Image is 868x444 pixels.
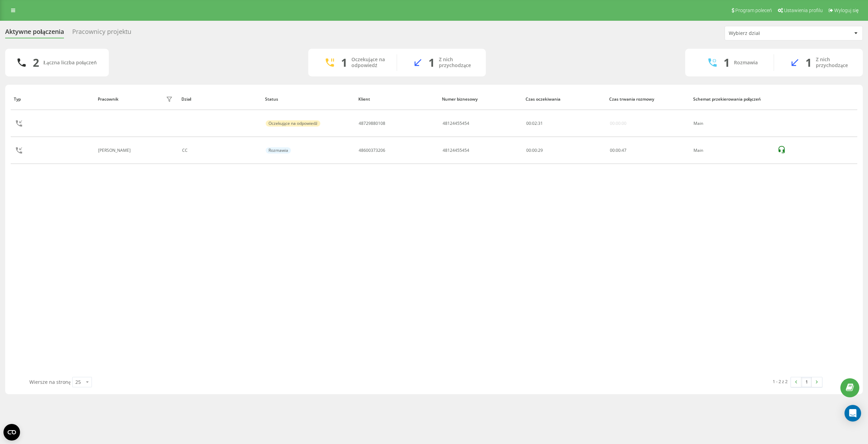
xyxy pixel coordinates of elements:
div: Wybierz dział [729,30,811,36]
div: Main [694,148,770,153]
div: : : [526,121,543,126]
div: Typ [14,97,91,102]
div: Czas trwania rozmowy [609,97,686,102]
div: : : [610,148,626,153]
div: 1 [341,56,347,69]
div: Open Intercom Messenger [845,405,861,422]
div: Z nich przychodzące [816,57,852,68]
span: 00 [526,120,531,126]
div: Z nich przychodzące [439,57,475,68]
div: Pracownik [98,97,119,102]
div: Oczekujące na odpowiedź [351,57,386,68]
div: Czas oczekiwania [526,97,603,102]
span: 00 [610,147,615,153]
div: 48124455454 [443,148,469,153]
div: Łączna liczba połączeń [43,60,96,66]
div: 2 [33,56,39,69]
div: 1 - 2 z 2 [773,378,787,385]
div: Pracownicy projektu [72,28,131,39]
div: 00:00:29 [526,148,602,153]
span: 47 [622,147,626,153]
div: 1 [428,56,435,69]
span: Program poleceń [735,8,772,13]
div: Rozmawia [266,147,291,154]
div: 48124455454 [443,121,469,126]
div: 1 [805,56,812,69]
div: 00:00:00 [610,121,626,126]
span: 02 [532,120,537,126]
div: 1 [724,56,730,69]
span: Ustawienia profilu [784,8,823,13]
div: Dział [181,97,258,102]
div: Status [265,97,352,102]
div: Numer biznesowy [442,97,519,102]
span: Wiersze na stronę [29,379,70,385]
div: 48729880108 [359,121,385,126]
div: Oczekujące na odpowiedź [266,120,320,127]
span: 00 [616,147,621,153]
button: Open CMP widget [3,424,20,441]
div: Klient [358,97,435,102]
div: CC [182,148,258,153]
a: 1 [801,377,812,387]
span: 31 [538,120,543,126]
div: Rozmawia [734,60,758,66]
div: 48600373206 [359,148,385,153]
div: Schemat przekierowania połączeń [693,97,770,102]
span: Wyloguj się [834,8,859,13]
div: Aktywne połączenia [5,28,64,39]
div: Main [694,121,770,126]
div: 25 [75,379,81,386]
div: [PERSON_NAME] [98,148,132,153]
